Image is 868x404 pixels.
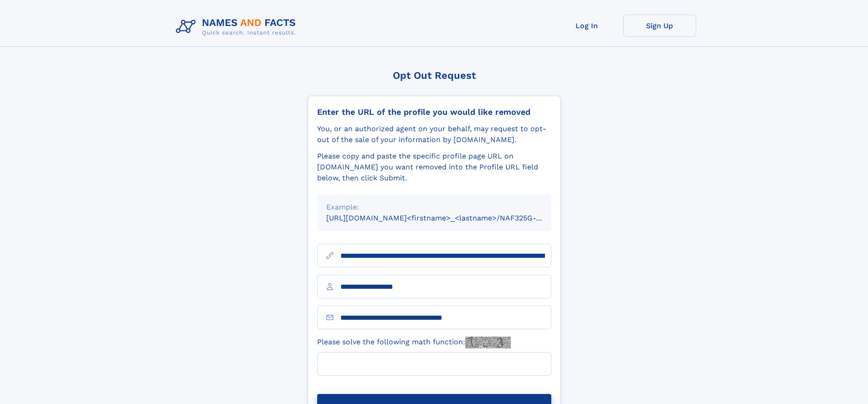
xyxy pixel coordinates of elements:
[308,70,561,81] div: Opt Out Request
[326,214,569,222] small: [URL][DOMAIN_NAME]<firstname>_<lastname>/NAF325G-xxxxxxxx
[317,123,551,145] div: You, or an authorized agent on your behalf, may request to opt-out of the sale of your informatio...
[326,202,542,213] div: Example:
[317,151,551,184] div: Please copy and paste the specific profile page URL on [DOMAIN_NAME] you want removed into the Pr...
[317,337,511,348] label: Please solve the following math function:
[550,15,623,37] a: Log In
[623,15,696,37] a: Sign Up
[172,15,303,39] img: Logo Names and Facts
[317,107,551,117] div: Enter the URL of the profile you would like removed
